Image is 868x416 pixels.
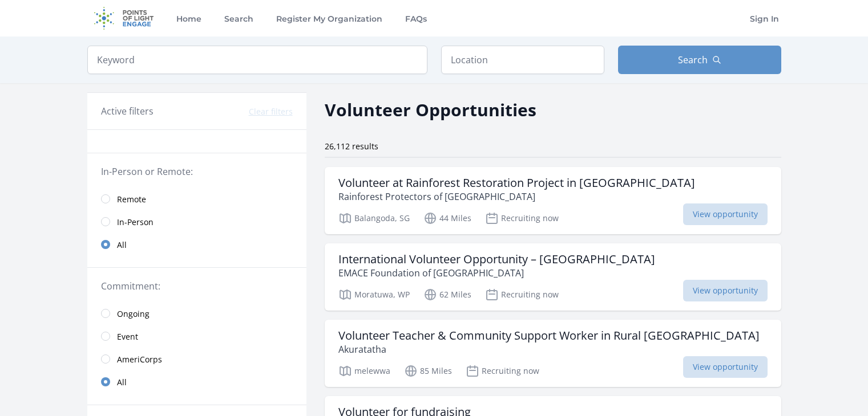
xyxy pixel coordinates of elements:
[117,354,162,365] span: AmeriCorps
[683,203,768,225] span: View opportunity
[618,46,781,74] button: Search
[404,364,452,378] p: 85 Miles
[325,243,781,311] a: International Volunteer Opportunity – [GEOGRAPHIC_DATA] EMACE Foundation of [GEOGRAPHIC_DATA] Mor...
[338,342,760,356] p: Akuratatha
[423,288,471,301] p: 62 Miles
[87,302,306,325] a: Ongoing
[325,141,378,152] span: 26,112 results
[441,46,604,74] input: Location
[87,370,306,393] a: All
[87,46,427,74] input: Keyword
[117,331,138,342] span: Event
[338,288,410,301] p: Moratuwa, WP
[338,266,655,280] p: EMACE Foundation of [GEOGRAPHIC_DATA]
[338,190,695,203] p: Rainforest Protectors of [GEOGRAPHIC_DATA]
[466,364,539,378] p: Recruiting now
[338,211,410,225] p: Balangoda, SG
[485,211,559,225] p: Recruiting now
[249,106,293,117] button: Clear filters
[117,308,150,320] span: Ongoing
[683,356,768,378] span: View opportunity
[117,217,154,228] span: In-Person
[338,176,695,190] h3: Volunteer at Rainforest Restoration Project in [GEOGRAPHIC_DATA]
[101,104,154,118] h3: Active filters
[325,97,536,123] h2: Volunteer Opportunities
[117,239,127,251] span: All
[87,210,306,233] a: In-Person
[101,279,293,293] legend: Commitment:
[338,252,655,266] h3: International Volunteer Opportunity – [GEOGRAPHIC_DATA]
[87,348,306,370] a: AmeriCorps
[678,53,708,67] span: Search
[485,288,559,301] p: Recruiting now
[338,364,390,378] p: melewwa
[87,233,306,256] a: All
[101,165,293,178] legend: In-Person or Remote:
[683,280,768,301] span: View opportunity
[117,377,127,388] span: All
[325,167,781,234] a: Volunteer at Rainforest Restoration Project in [GEOGRAPHIC_DATA] Rainforest Protectors of [GEOGRA...
[117,194,146,205] span: Remote
[87,325,306,348] a: Event
[423,211,471,225] p: 44 Miles
[87,187,306,210] a: Remote
[338,329,760,342] h3: Volunteer Teacher & Community Support Worker in Rural [GEOGRAPHIC_DATA]
[325,320,781,387] a: Volunteer Teacher & Community Support Worker in Rural [GEOGRAPHIC_DATA] Akuratatha melewwa 85 Mil...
